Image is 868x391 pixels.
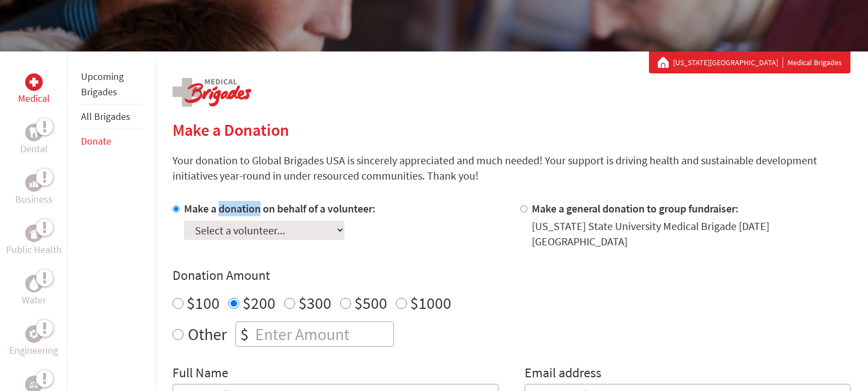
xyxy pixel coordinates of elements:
div: Public Health [25,225,43,242]
label: $500 [354,292,387,313]
p: Medical [18,91,50,106]
label: $1000 [410,292,451,313]
a: Public HealthPublic Health [6,225,62,257]
h4: Donation Amount [173,267,850,284]
p: Business [15,192,53,207]
img: Water [30,277,38,290]
a: Donate [81,135,111,147]
p: Dental [20,141,48,157]
div: Business [25,174,43,192]
li: Donate [81,129,142,153]
label: Other [188,321,227,347]
a: EngineeringEngineering [9,325,58,358]
a: WaterWater [22,275,46,308]
a: [US_STATE][GEOGRAPHIC_DATA] [673,57,783,68]
label: $300 [298,292,331,313]
a: DentalDental [20,124,48,157]
a: MedicalMedical [18,73,50,106]
p: Water [22,292,46,308]
div: Medical [25,73,43,91]
a: Upcoming Brigades [81,70,124,98]
p: Engineering [9,343,58,358]
div: Dental [25,124,43,141]
img: Engineering [30,330,38,338]
input: Enter Amount [253,322,393,346]
label: Make a donation on behalf of a volunteer: [184,202,376,215]
p: Your donation to Global Brigades USA is sincerely appreciated and much needed! Your support is dr... [173,153,850,183]
label: $100 [187,292,220,313]
img: Medical [30,78,38,87]
label: Email address [525,364,601,384]
label: Make a general donation to group fundraiser: [532,202,739,215]
img: Public Health [30,228,38,239]
p: Public Health [6,242,62,257]
img: Legal Empowerment [30,381,38,388]
div: Engineering [25,325,43,343]
a: All Brigades [81,110,130,123]
img: logo-medical.png [173,78,251,107]
img: Dental [30,127,38,137]
div: [US_STATE] State University Medical Brigade [DATE] [GEOGRAPHIC_DATA] [532,219,850,249]
div: Medical Brigades [658,57,842,68]
li: Upcoming Brigades [81,65,142,105]
img: Business [30,179,38,187]
div: Water [25,275,43,292]
h2: Make a Donation [173,120,850,140]
div: $ [236,322,253,346]
a: BusinessBusiness [15,174,53,207]
label: $200 [243,292,275,313]
li: All Brigades [81,105,142,129]
label: Full Name [173,364,228,384]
